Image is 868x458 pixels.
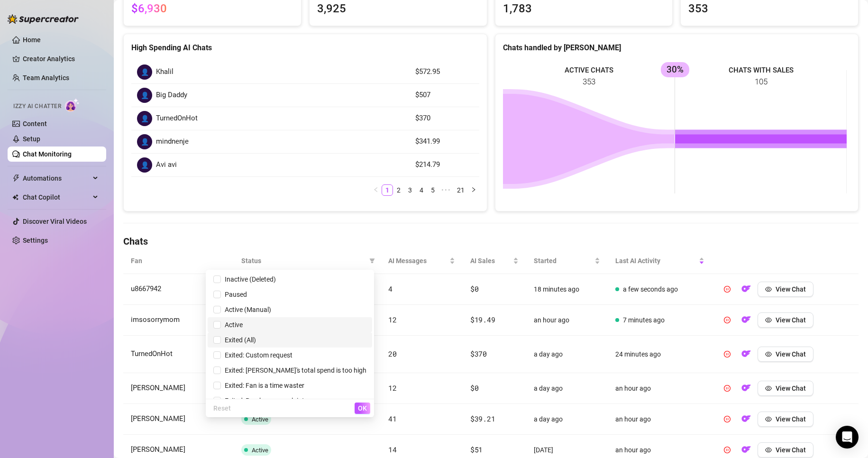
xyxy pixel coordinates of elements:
[373,187,379,192] span: left
[724,416,731,422] span: pause-circle
[221,366,366,374] span: Exited: [PERSON_NAME]'s total spend is too high
[12,174,20,182] span: thunderbolt
[388,284,393,293] span: 4
[776,385,806,392] span: View Chat
[468,184,479,196] button: right
[382,184,393,196] li: 1
[388,445,396,454] span: 14
[526,248,608,274] th: Started
[739,282,754,297] button: OF
[526,305,608,336] td: an hour ago
[370,184,382,196] li: Previous Page
[470,315,495,324] span: $19.49
[137,64,152,80] div: 👤
[470,349,487,358] span: $370
[156,66,174,78] span: Khalil
[724,385,731,392] span: pause-circle
[23,36,41,44] a: Home
[623,285,678,293] span: a few seconds ago
[415,136,474,147] article: $341.99
[23,74,69,82] a: Team Analytics
[526,274,608,305] td: 18 minutes ago
[131,414,185,423] span: [PERSON_NAME]
[416,185,427,195] a: 4
[765,416,772,422] span: eye
[23,135,40,143] a: Setup
[758,312,813,328] button: View Chat
[65,98,80,112] img: AI Chatter
[739,381,754,396] button: OF
[221,291,247,298] span: Paused
[221,275,276,283] span: Inactive (Deleted)
[23,237,48,244] a: Settings
[741,445,751,454] img: OF
[470,284,478,293] span: $0
[415,159,474,171] article: $214.79
[739,442,754,458] button: OF
[131,42,479,54] div: High Spending AI Chats
[503,42,851,54] div: Chats handled by [PERSON_NAME]
[8,14,79,24] img: logo-BBDzfeDw.svg
[724,351,731,357] span: pause-circle
[404,184,416,196] li: 3
[765,317,772,323] span: eye
[470,445,483,454] span: $51
[724,317,731,323] span: pause-circle
[23,190,90,205] span: Chat Copilot
[454,184,468,196] li: 21
[23,150,72,158] a: Chat Monitoring
[608,248,712,274] th: Last AI Activity
[221,397,304,404] span: Exited: Purchase complaint
[615,256,697,266] span: Last AI Activity
[388,414,396,423] span: 41
[741,414,751,423] img: OF
[741,284,751,293] img: OF
[416,184,427,196] li: 4
[12,194,18,201] img: Chat Copilot
[836,426,859,449] div: Open Intercom Messenger
[776,285,806,293] span: View Chat
[137,111,152,126] div: 👤
[156,159,177,171] span: Avi avi
[23,51,99,66] a: Creator Analytics
[131,445,185,454] span: [PERSON_NAME]
[470,414,495,423] span: $39.21
[739,318,754,326] a: OF
[765,385,772,392] span: eye
[741,383,751,393] img: OF
[526,336,608,373] td: a day ago
[765,447,772,453] span: eye
[427,184,439,196] li: 5
[758,347,813,362] button: View Chat
[470,256,511,266] span: AI Sales
[724,286,731,293] span: pause-circle
[608,336,712,373] td: 24 minutes ago
[131,349,173,358] span: TurnedOnHot
[137,88,152,103] div: 👤
[765,286,772,293] span: eye
[608,404,712,435] td: an hour ago
[358,404,367,412] span: OK
[776,415,806,423] span: View Chat
[382,185,393,195] a: 1
[137,157,152,173] div: 👤
[388,256,448,266] span: AI Messages
[739,386,754,394] a: OF
[739,287,754,295] a: OF
[123,248,234,274] th: Fan
[23,171,90,186] span: Automations
[739,417,754,425] a: OF
[156,113,198,124] span: TurnedOnHot
[221,382,304,389] span: Exited: Fan is a time waster
[381,248,463,274] th: AI Messages
[526,373,608,404] td: a day ago
[405,185,415,195] a: 3
[367,254,377,268] span: filter
[210,403,235,414] button: Reset
[369,258,375,264] span: filter
[355,403,370,414] button: OK
[741,315,751,324] img: OF
[758,412,813,427] button: View Chat
[468,184,479,196] li: Next Page
[724,447,731,453] span: pause-circle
